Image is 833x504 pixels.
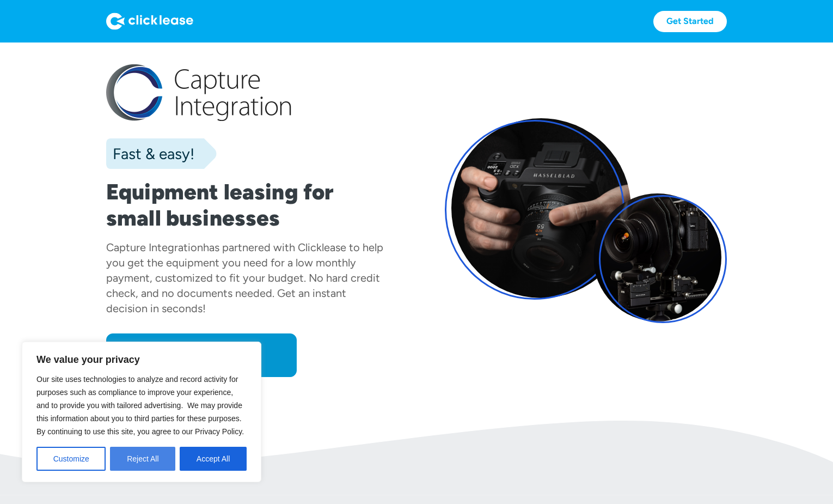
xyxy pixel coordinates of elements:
div: Fast & easy! [106,143,194,165]
p: We value your privacy [36,353,247,366]
button: Reject All [110,447,175,471]
span: Our site uses technologies to analyze and record activity for purposes such as compliance to impr... [36,375,244,436]
a: Get Started [653,11,727,32]
div: We value your privacy [22,342,261,482]
button: Customize [36,447,106,471]
a: Apply now [106,333,297,377]
img: Logo [106,13,193,30]
div: has partnered with Clicklease to help you get the equipment you need for a low monthly payment, c... [106,241,383,315]
div: Capture Integration [106,241,203,254]
h1: Equipment leasing for small businesses [106,179,388,231]
button: Accept All [180,447,247,471]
